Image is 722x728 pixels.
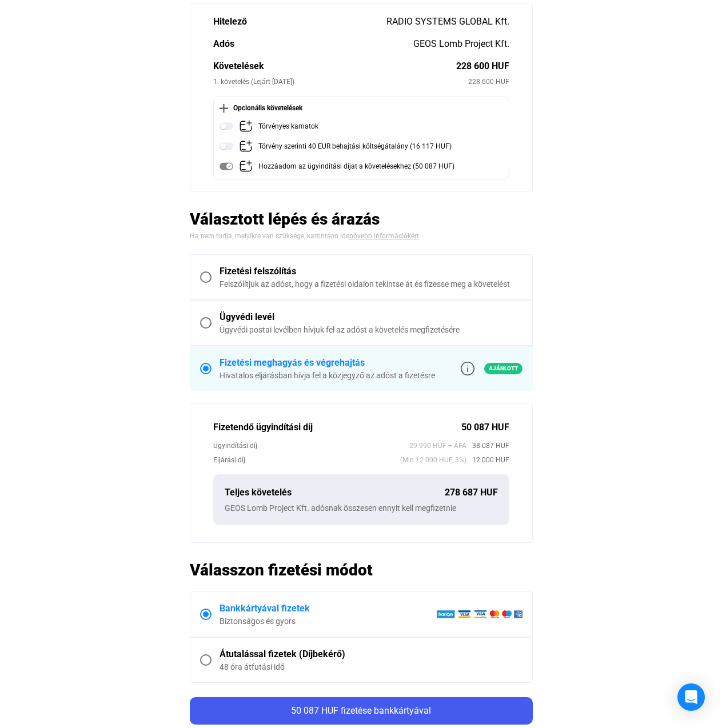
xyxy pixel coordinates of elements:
img: add-claim [239,119,253,133]
div: 1. követelés (Lejárt [DATE]) [213,76,468,87]
img: add-claim [239,159,253,173]
div: Eljárási díj [213,454,400,466]
div: 228 600 HUF [468,76,509,87]
div: GEOS Lomb Project Kft. adósnak összesen ennyit kell megfizetnie [225,502,498,514]
div: GEOS Lomb Project Kft. [413,37,509,51]
h2: Válasszon fizetési módot [190,560,533,580]
img: toggle-off [220,119,233,133]
span: (Min 12 000 HUF, 3%) [400,454,466,466]
div: Felszólítjuk az adóst, hogy a fizetési oldalon tekintse át és fizesse meg a követelést [220,278,522,290]
span: 50 087 HUF fizetése bankkártyával [291,705,431,716]
div: Követelések [213,59,456,73]
div: Hitelező [213,15,386,29]
div: Bankkártyával fizetek [220,602,436,615]
span: 12 000 HUF [466,454,509,466]
div: Törvényes kamatok [258,119,318,134]
div: Ügyvédi levél [220,310,522,324]
div: 278 687 HUF [445,486,498,499]
div: Fizetendő ügyindítási díj [213,421,461,434]
span: Ajánlott [484,363,522,374]
div: Fizetési felszólítás [220,265,522,278]
span: Ha nem tudja, melyikre van szüksége, kattintson ide [190,232,349,240]
div: Ügyindítási díj [213,440,409,451]
div: Teljes követelés [225,486,445,499]
div: Hivatalos eljárásban hívja fel a közjegyző az adóst a fizetésre [220,370,435,381]
div: 228 600 HUF [456,59,509,73]
img: barion [436,610,522,619]
img: toggle-on-disabled [220,159,233,173]
div: Fizetési meghagyás és végrehajtás [220,356,435,370]
img: info-grey-outline [461,362,474,375]
div: Átutalással fizetek (Díjbekérő) [220,647,522,661]
img: add-claim [239,139,253,153]
div: Opcionális követelések [220,102,503,114]
div: Törvény szerinti 40 EUR behajtási költségátalány (16 117 HUF) [258,139,452,154]
div: Biztonságos és gyors [220,615,436,627]
div: Hozzáadom az ügyindítási díjat a követelésekhez (50 087 HUF) [258,159,454,174]
a: bővebb információkért [349,232,419,240]
div: RADIO SYSTEMS GLOBAL Kft. [386,15,509,29]
div: Open Intercom Messenger [677,683,705,711]
a: info-grey-outlineAjánlott [461,362,522,375]
img: toggle-off [220,139,233,153]
div: 50 087 HUF [461,421,509,434]
span: 38 087 HUF [466,440,509,451]
button: 50 087 HUF fizetése bankkártyával [190,697,533,725]
h2: Választott lépés és árazás [190,209,533,229]
span: 29 990 HUF + ÁFA [409,440,466,451]
div: 48 óra átfutási idő [220,661,522,673]
div: Ügyvédi postai levélben hívjuk fel az adóst a követelés megfizetésére [220,324,522,335]
img: plus-black [220,104,228,113]
div: Adós [213,37,413,51]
